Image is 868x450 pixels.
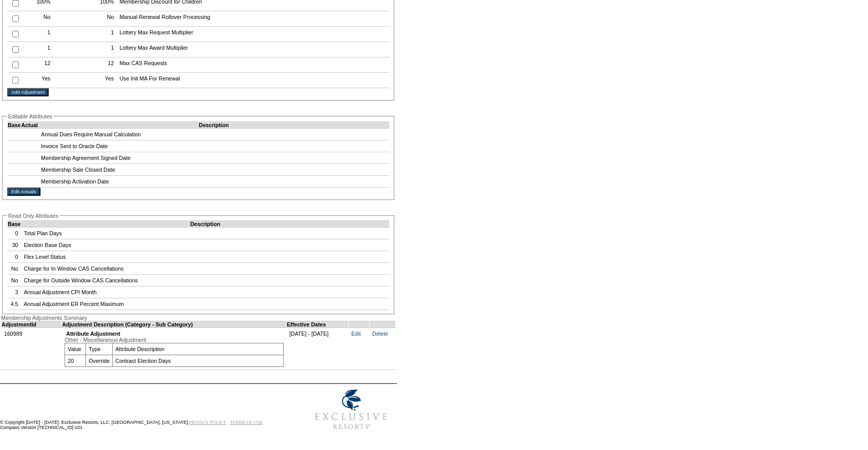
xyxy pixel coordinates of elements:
[113,358,284,370] td: Contract Election Days
[287,328,349,373] td: [DATE] - [DATE]
[305,387,397,438] img: Exclusive Resorts
[86,358,113,370] td: Override
[1,315,396,321] div: Membership Adjustments Summary
[24,11,53,27] td: No
[87,57,116,73] td: 12
[65,340,284,346] div: Other - Miscellaneous Adjustment
[21,239,390,251] td: Election Base Days
[38,152,390,163] td: Membership Agreement Signed Date
[117,11,390,27] td: Manual Renewal Rollover Processing
[7,213,59,219] legend: Read Only Attributes
[24,27,53,42] td: 1
[113,346,284,358] td: Attribute Description
[117,57,390,73] td: Max CAS Requests
[38,175,390,187] td: Membership Activation Date
[8,221,21,228] td: Base
[8,287,21,298] td: 3
[24,73,53,88] td: Yes
[21,287,390,298] td: Annual Adjustment CPI Month
[117,42,390,57] td: Lottery Max Award Multiplier
[117,27,390,42] td: Lottery Max Request Multiplier
[62,321,287,328] td: Adjustment Description (Category - Sub Category)
[2,321,62,328] td: AdjustmentId
[87,11,116,27] td: No
[8,298,21,310] td: 4.5
[351,331,361,337] a: Edit
[65,358,86,370] td: 20
[21,121,38,128] td: Actual
[8,251,21,263] td: 0
[8,275,21,287] td: No
[7,88,49,96] input: Add Adjustment
[7,188,40,196] input: Edit Actuals
[7,113,53,119] legend: Editable Attributes
[8,263,21,275] td: No
[86,346,113,358] td: Type
[87,42,116,57] td: 1
[24,42,53,57] td: 1
[21,221,390,228] td: Description
[8,228,21,239] td: 0
[38,128,390,140] td: Annual Dues Require Manual Calculation
[21,275,390,287] td: Charge for Outside Window CAS Cancellations
[2,328,62,373] td: 160989
[65,346,86,358] td: Value
[21,298,390,310] td: Annual Adjustment ER Percent Maximum
[230,423,263,428] a: TERMS OF USE
[287,321,349,328] td: Effective Dates
[189,423,226,428] a: PRIVACY POLICY
[87,73,116,88] td: Yes
[38,140,390,152] td: Invoice Sent to Oracle Date
[21,228,390,239] td: Total Plan Days
[8,121,21,128] td: Base
[21,263,390,275] td: Charge for In Window CAS Cancellations
[38,163,390,175] td: Membership Sale Closed Date
[74,334,129,340] b: Attribute Adjustment
[117,73,390,88] td: Use Init MA For Renewal
[24,57,53,73] td: 12
[87,27,116,42] td: 1
[38,121,390,128] td: Description
[372,331,388,337] a: Delete
[8,239,21,251] td: 30
[65,331,73,339] img: b_minus.gif
[21,251,390,263] td: Flex Level Status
